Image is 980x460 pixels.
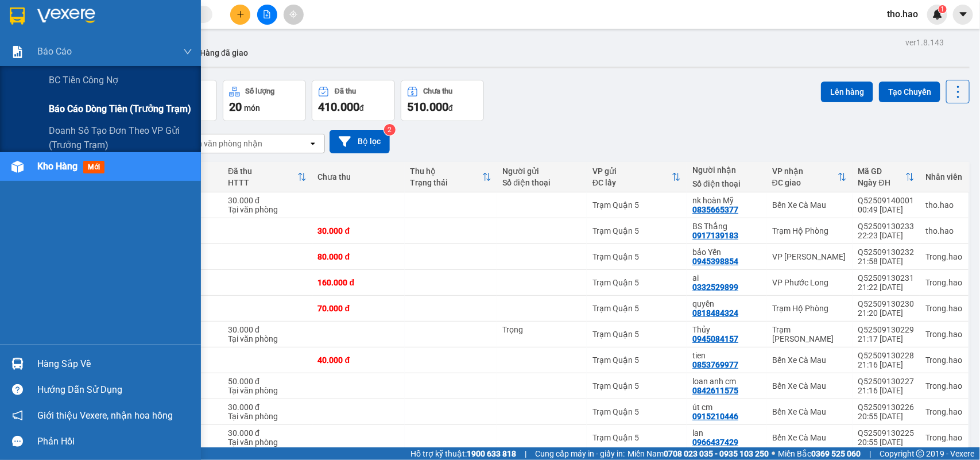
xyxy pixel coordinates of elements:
[525,447,526,460] span: |
[384,124,396,136] sup: 2
[692,412,738,421] div: 0915210446
[916,450,924,458] span: copyright
[592,330,681,339] div: Trạm Quận 5
[410,178,482,187] div: Trạng thái
[926,278,963,287] div: Trong.hao
[503,167,582,176] div: Người gửi
[312,80,395,121] button: Đã thu410.000đ
[246,87,275,95] div: Số lượng
[10,7,25,25] img: logo-vxr
[592,381,681,391] div: Trạm Quận 5
[228,205,307,214] div: Tại văn phòng
[858,178,905,187] div: Ngày ĐH
[592,433,681,442] div: Trạm Quận 5
[926,226,963,235] div: tho.hao
[858,222,915,231] div: Q52509130233
[858,325,915,334] div: Q52509130229
[766,162,853,192] th: Toggle SortBy
[228,403,307,412] div: 30.000 đ
[401,80,484,121] button: Chưa thu510.000đ
[11,358,24,370] img: warehouse-icon
[592,167,672,176] div: VP gửi
[692,179,761,188] div: Số điện thoại
[926,172,963,181] div: Nhân viên
[692,334,738,343] div: 0945084157
[228,386,307,395] div: Tại văn phòng
[858,403,915,412] div: Q52509130226
[664,449,769,458] strong: 0708 023 035 - 0935 103 250
[772,178,838,187] div: ĐC giao
[939,5,947,13] sup: 1
[858,412,915,421] div: 20:55 [DATE]
[407,100,448,114] span: 510.000
[318,226,399,235] div: 30.000 đ
[237,10,245,18] span: plus
[692,308,738,318] div: 0818484324
[926,200,963,210] div: tho.hao
[359,103,364,113] span: đ
[858,248,915,257] div: Q52509130232
[772,167,838,176] div: VP nhận
[535,447,625,460] span: Cung cấp máy in - giấy in:
[692,273,761,283] div: ai
[318,355,399,365] div: 40.000 đ
[772,433,847,442] div: Bến Xe Cà Mau
[37,161,78,172] span: Kho hàng
[37,355,192,373] div: Hàng sắp về
[592,200,681,210] div: Trạm Quận 5
[772,200,847,210] div: Bến Xe Cà Mau
[83,161,104,173] span: mới
[330,130,390,153] button: Bộ lọc
[932,9,943,20] img: icon-new-feature
[263,10,271,18] span: file-add
[228,325,307,334] div: 30.000 đ
[289,10,297,18] span: aim
[926,252,963,261] div: Trong.hao
[592,226,681,235] div: Trạm Quận 5
[858,386,915,395] div: 21:16 [DATE]
[228,178,297,187] div: HTTT
[772,304,847,313] div: Trạm Hộ Phòng
[424,87,453,95] div: Chưa thu
[858,273,915,283] div: Q52509130231
[692,403,761,412] div: út cm
[692,351,761,360] div: tien
[405,162,497,192] th: Toggle SortBy
[228,167,297,176] div: Đã thu
[778,447,861,460] span: Miền Bắc
[11,46,24,58] img: solution-icon
[229,100,242,114] span: 20
[858,308,915,318] div: 21:20 [DATE]
[230,5,250,25] button: plus
[592,278,681,287] div: Trạm Quận 5
[772,355,847,365] div: Bến Xe Cà Mau
[692,325,761,334] div: Thủy
[772,278,847,287] div: VP Phước Long
[853,162,920,192] th: Toggle SortBy
[12,384,23,395] span: question-circle
[448,103,453,113] span: đ
[183,138,262,149] div: Chọn văn phòng nhận
[37,381,192,399] div: Hướng dẫn sử dụng
[503,325,582,334] div: Trọng
[692,299,761,308] div: quyền
[592,178,672,187] div: ĐC lấy
[592,355,681,365] div: Trạm Quận 5
[587,162,687,192] th: Toggle SortBy
[772,252,847,261] div: VP [PERSON_NAME]
[308,139,317,148] svg: open
[228,377,307,386] div: 50.000 đ
[228,428,307,438] div: 30.000 đ
[772,325,847,343] div: Trạm [PERSON_NAME]
[858,377,915,386] div: Q52509130227
[772,451,775,456] span: ⚪️
[926,304,963,313] div: Trong.hao
[858,231,915,240] div: 22:23 [DATE]
[821,82,873,102] button: Lên hàng
[37,44,72,59] span: Báo cáo
[940,5,944,13] span: 1
[592,407,681,416] div: Trạm Quận 5
[926,433,963,442] div: Trong.hao
[37,433,192,450] div: Phản hồi
[858,360,915,369] div: 21:16 [DATE]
